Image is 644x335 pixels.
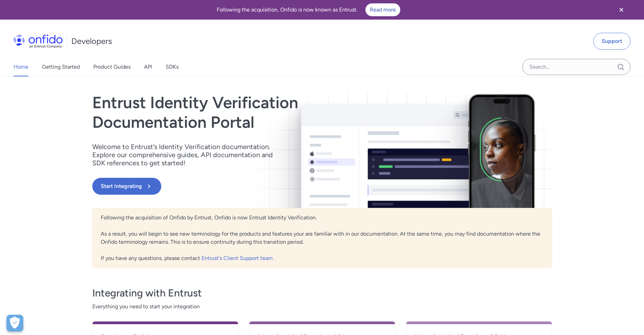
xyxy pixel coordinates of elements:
[92,143,282,167] p: Welcome to Entrust’s Identity Verification documentation. Explore our comprehensive guides, API d...
[201,255,274,261] a: Entrust's Client Support team
[365,3,400,16] a: Read more
[42,57,80,76] a: Getting Started
[92,286,552,300] h3: Integrating with Entrust
[144,57,152,76] a: API
[14,34,63,48] img: Onfido Logo
[92,178,414,195] a: Start Integrating
[6,315,23,332] div: Cookie Preferences
[92,303,552,311] span: Everything you need to start your integration
[8,3,609,16] div: Following the acquisition, Onfido is now known as Entrust.
[6,315,23,332] button: Open Preferences
[609,1,634,18] button: Close banner
[14,57,28,76] a: Home
[93,57,130,76] a: Product Guides
[92,208,552,268] div: Following the acquisition of Onfido by Entrust, Onfido is now Entrust Identity Verification. As a...
[92,178,161,195] button: Start Integrating
[617,6,625,14] svg: Close banner
[92,93,414,132] h1: Entrust Identity Verification Documentation Portal
[522,59,630,75] input: Onfido search input field
[166,57,178,76] a: SDKs
[71,36,112,47] h1: Developers
[593,33,630,50] a: Support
